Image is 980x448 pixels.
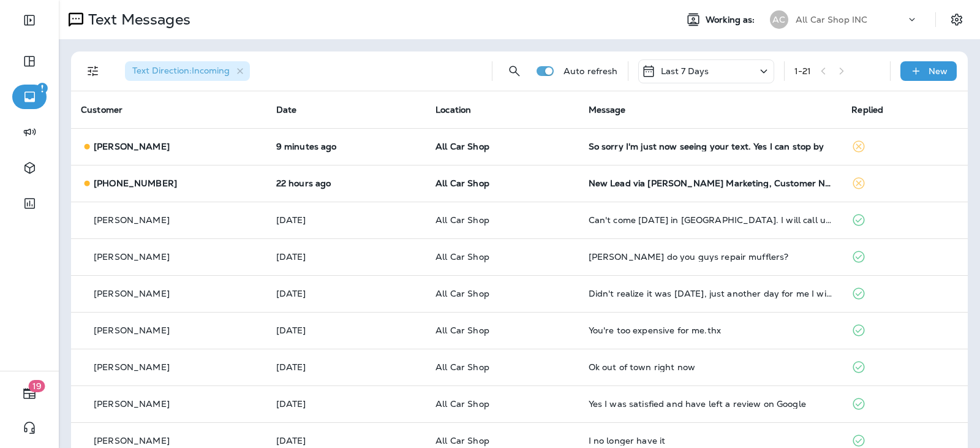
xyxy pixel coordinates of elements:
span: All Car Shop [435,251,489,262]
span: 19 [29,380,45,392]
p: [PERSON_NAME] [94,215,170,225]
p: Aug 22, 2025 03:15 PM [276,436,417,446]
span: All Car Shop [435,178,489,189]
span: All Car Shop [435,398,489,409]
span: Message [589,104,626,115]
div: You're too expensive for me.thx [589,325,832,335]
span: Working as: [706,15,758,25]
p: Aug 27, 2025 10:05 AM [276,215,417,225]
p: [PERSON_NAME] [94,252,170,262]
p: Text Messages [83,10,190,29]
p: [PERSON_NAME] [94,436,170,446]
span: All Car Shop [435,141,489,152]
div: AC [770,10,788,29]
p: Aug 28, 2025 01:37 PM [276,142,417,151]
p: Aug 25, 2025 12:07 PM [276,289,417,298]
span: Text Direction : Incoming [132,65,230,76]
p: Aug 23, 2025 01:46 PM [276,362,417,372]
span: Date [276,104,297,115]
button: 19 [12,381,47,406]
button: Filters [81,59,105,83]
p: Aug 22, 2025 07:15 PM [276,399,417,409]
div: 1 - 21 [794,66,812,76]
button: Expand Sidebar [12,8,47,32]
p: Auto refresh [563,66,618,76]
div: Joe do you guys repair mufflers? [589,252,832,262]
span: All Car Shop [435,288,489,299]
span: Customer [81,104,123,115]
p: Aug 27, 2025 03:27 PM [276,178,417,188]
span: All Car Shop [435,362,489,373]
div: New Lead via Merrick Marketing, Customer Name: Jarrett B., Contact info: Masked phone number avai... [589,178,832,188]
span: Location [435,104,471,115]
p: Last 7 Days [661,66,709,76]
span: All Car Shop [435,325,489,336]
p: [PERSON_NAME] [94,399,170,409]
span: Replied [851,104,883,115]
p: All Car Shop INC [796,15,867,25]
div: So sorry I'm just now seeing your text. Yes I can stop by [589,142,832,151]
span: All Car Shop [435,435,489,446]
div: Didn't realize it was Labor Day, just another day for me I will call to schedule them thanks [589,289,832,298]
div: Text Direction:Incoming [125,61,250,81]
div: Ok out of town right now [589,362,832,372]
p: [PERSON_NAME] [94,289,170,298]
p: [PHONE_NUMBER] [94,178,177,188]
div: I no longer have it [589,436,832,446]
div: Yes I was satisfied and have left a review on Google [589,399,832,409]
div: Can't come tomorrow in celebration hospital. I will call u when I get back [589,215,832,225]
p: Aug 26, 2025 07:03 PM [276,252,417,262]
p: [PERSON_NAME] [94,362,170,372]
p: [PERSON_NAME] [94,325,170,335]
p: [PERSON_NAME] [94,142,170,151]
span: All Car Shop [435,215,489,226]
p: Aug 25, 2025 09:03 AM [276,325,417,335]
p: New [929,66,948,76]
button: Settings [946,9,968,31]
button: Search Messages [502,59,527,83]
